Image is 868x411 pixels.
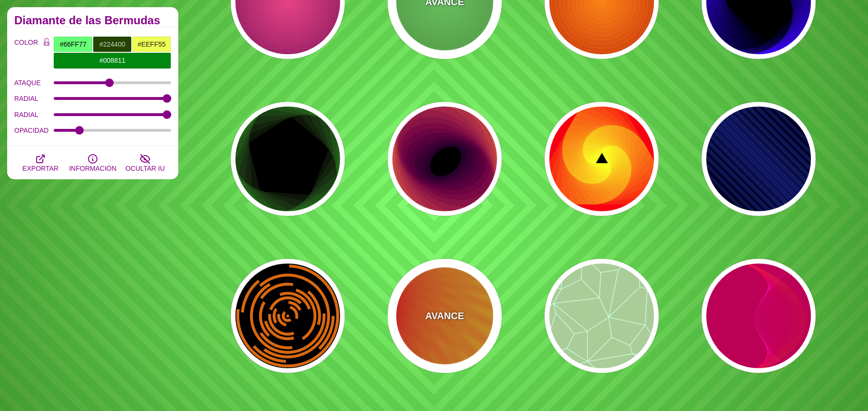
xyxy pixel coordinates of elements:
[119,146,171,179] button: OCULTAR IU
[22,165,59,172] font: EXPORTAR
[126,165,165,172] font: OCULTAR IU
[14,127,49,134] font: OPACIDAD
[14,146,67,179] button: EXPORTAR
[14,95,39,102] font: RADIAL
[14,39,38,46] font: COLOR
[231,102,345,216] button: Fondo de pentágonos verdes en espiral
[14,14,160,27] font: Diamante de las Bermudas
[69,165,117,172] font: INFORMACIÓN
[425,311,464,321] font: AVANCE
[14,79,41,87] font: ATAQUE
[702,102,816,216] button: El fondo de rayas finas se desvanece en rayas más gruesas
[545,259,659,373] button: red geométrica de líneas de conexión
[39,36,54,49] button: Bloqueo de color
[388,102,502,216] button: Fondo de óvalos en espiral de color naranja
[14,111,39,118] font: RADIAL
[545,102,659,216] button: Fondo de triángulos en espiral de color rojo a amarillo
[702,259,816,373] button: líneas rosas y rojas en progresión curva
[388,259,502,373] button: AVANCErayos rojos sobre fondo amarillo
[231,259,345,373] button: Líneas giratorias que giran alrededor del fondo central
[67,146,119,179] button: INFORMACIÓN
